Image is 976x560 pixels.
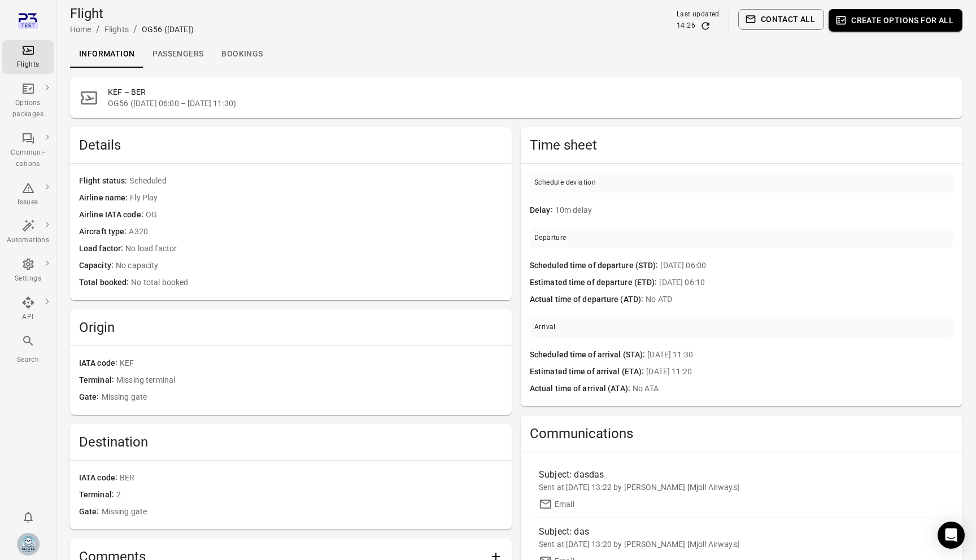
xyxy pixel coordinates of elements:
[79,472,120,484] span: IATA code
[530,204,555,217] span: Delay
[7,355,49,366] div: Search
[534,177,596,189] div: Schedule deviation
[938,522,965,549] div: Open Intercom Messenger
[555,498,574,510] div: Email
[530,294,646,306] span: Actual time of departure (ATD)
[79,175,129,187] span: Flight status
[677,20,695,32] div: 14:26
[116,489,503,501] span: 2
[534,322,556,333] div: Arrival
[659,277,953,289] span: [DATE] 06:10
[7,312,49,323] div: API
[79,277,131,289] span: Total booked
[738,9,824,30] button: Contact all
[660,260,953,272] span: [DATE] 06:00
[2,331,54,369] button: Search
[530,366,646,378] span: Estimated time of arrival (ETA)
[677,9,720,20] div: Last updated
[79,260,116,272] span: Capacity
[79,136,503,154] h2: Details
[79,243,125,255] span: Load factor
[79,209,146,221] span: Airline IATA code
[534,233,567,244] div: Departure
[79,374,116,387] span: Terminal
[2,40,54,74] a: Flights
[539,525,843,539] div: Subject: das
[7,147,49,170] div: Communi-cations
[102,506,503,518] span: Missing gate
[96,23,100,36] li: /
[647,349,953,361] span: [DATE] 11:30
[102,391,503,404] span: Missing gate
[142,24,194,35] div: OG56 ([DATE])
[79,192,130,204] span: Airline name
[120,357,503,370] span: KEF
[2,292,54,326] a: API
[79,489,116,501] span: Terminal
[70,25,91,34] a: Home
[2,78,54,124] a: Options packages
[79,433,503,451] h2: Destination
[12,528,44,560] button: Elsa Mjöll [Mjoll Airways]
[530,136,953,154] h2: Time sheet
[143,41,212,68] a: Passengers
[133,23,137,36] li: /
[530,277,659,289] span: Estimated time of departure (ETD)
[633,383,953,395] span: No ATA
[116,374,503,387] span: Missing terminal
[2,216,54,250] a: Automations
[79,506,102,518] span: Gate
[829,9,962,32] button: Create options for all
[125,243,503,255] span: No load factor
[130,192,503,204] span: Fly Play
[555,204,953,217] span: 10m delay
[70,41,962,68] div: Local navigation
[17,506,40,528] button: Notifications
[530,383,633,395] span: Actual time of arrival (ATA)
[2,254,54,288] a: Settings
[120,472,503,484] span: BER
[116,260,503,272] span: No capacity
[17,533,40,555] img: Mjoll-Airways-Logo.webp
[530,349,647,361] span: Scheduled time of arrival (STA)
[2,178,54,212] a: Issues
[539,468,843,482] div: Subject: dasdas
[146,209,503,221] span: OG
[530,425,953,443] h2: Communications
[79,391,102,404] span: Gate
[7,235,49,246] div: Automations
[530,260,660,272] span: Scheduled time of departure (STD)
[539,482,944,493] div: Sent at [DATE] 13:22 by [PERSON_NAME] [Mjoll Airways]
[79,357,120,370] span: IATA code
[646,366,953,378] span: [DATE] 11:20
[539,539,944,550] div: Sent at [DATE] 13:20 by [PERSON_NAME] [Mjoll Airways]
[2,128,54,173] a: Communi-cations
[70,41,143,68] a: Information
[131,277,503,289] span: No total booked
[79,226,129,238] span: Aircraft type
[70,23,194,36] nav: Breadcrumbs
[70,5,194,23] h1: Flight
[646,294,953,306] span: No ATD
[7,98,49,120] div: Options packages
[700,20,711,32] button: Refresh data
[7,59,49,71] div: Flights
[108,86,953,98] h2: KEF – BER
[129,226,503,238] span: A320
[104,25,129,34] a: Flights
[7,197,49,208] div: Issues
[79,318,503,336] h2: Origin
[129,175,503,187] span: Scheduled
[530,461,953,518] a: Subject: dasdasSent at [DATE] 13:22 by [PERSON_NAME] [Mjoll Airways]Email
[212,41,272,68] a: Bookings
[7,273,49,285] div: Settings
[108,98,953,109] span: OG56 ([DATE] 06:00 – [DATE] 11:30)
